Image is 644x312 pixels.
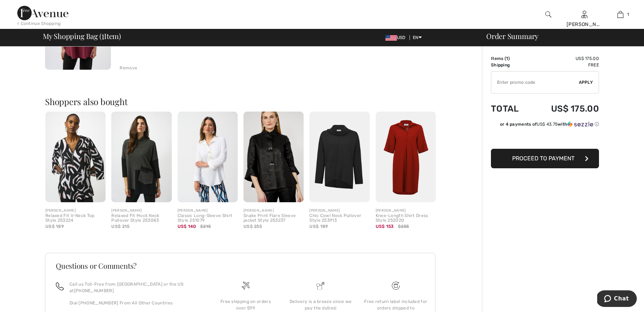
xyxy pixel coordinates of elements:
span: EN [413,35,422,40]
span: 1 [627,11,629,18]
td: Items ( ) [491,55,531,62]
div: Order Summary [478,32,640,40]
div: Classic Long-Sleeve Shirt Style 251079 [178,213,238,224]
h2: Shoppers also bought [45,97,441,106]
img: Relaxed Fit Mock Neck Pullover Style 253083 [111,112,171,202]
div: Snake Print Flare Sleeve jacket Style 253237 [243,213,304,224]
iframe: Opens a widget where you can chat to one of our agents [597,290,637,308]
img: call [56,282,64,290]
span: Apply [579,79,593,86]
span: USD [385,35,408,40]
div: [PERSON_NAME] [309,208,370,213]
span: US$ 255 [243,224,262,229]
img: Relaxed Fit V-Neck Top Style 253224 [45,112,106,202]
span: US$ 43.75 [537,122,558,127]
button: Proceed to Payment [491,149,599,168]
img: 1ère Avenue [17,6,68,20]
a: 1 [603,10,638,19]
img: Sezzle [567,121,593,127]
td: US$ 175.00 [531,55,599,62]
img: search the website [545,10,551,19]
a: [PHONE_NUMBER] [74,288,114,293]
div: Delivery is a breeze since we pay the duties! [289,298,352,311]
div: [PERSON_NAME] [243,208,304,213]
span: US$ 140 [178,224,196,229]
span: US$ 215 [111,224,129,229]
img: My Bag [617,10,623,19]
span: US$ 153 [376,224,394,229]
img: Delivery is a breeze since we pay the duties! [317,282,325,290]
div: [PERSON_NAME] [178,208,238,213]
input: Promo code [491,71,579,93]
div: Knee-Length Shirt Dress Style 252020 [376,213,436,224]
p: Dial [PHONE_NUMBER] From All Other Countries [70,300,200,306]
img: Classic Long-Sleeve Shirt Style 251079 [178,112,238,202]
td: Total [491,96,531,121]
img: Chic Cowl Neck Pullover Style 253913 [309,112,370,202]
div: Relaxed Fit V-Neck Top Style 253224 [45,213,106,224]
div: A [PERSON_NAME] [567,13,602,28]
div: [PERSON_NAME] [111,208,171,213]
div: Relaxed Fit Mock Neck Pullover Style 253083 [111,213,171,224]
div: [PERSON_NAME] [45,208,106,213]
div: or 4 payments ofUS$ 43.75withSezzle Click to learn more about Sezzle [491,121,599,130]
img: Snake Print Flare Sleeve jacket Style 253237 [243,112,304,202]
span: $255 [398,223,409,230]
span: My Shopping Bag ( Item) [43,32,121,40]
span: 1 [102,31,104,40]
span: Proceed to Payment [512,155,574,162]
div: Chic Cowl Neck Pullover Style 253913 [309,213,370,224]
span: US$ 189 [309,224,328,229]
span: $215 [200,223,211,230]
div: [PERSON_NAME] [376,208,436,213]
div: Free shipping on orders over $99 [214,298,277,311]
div: Remove [120,65,137,71]
img: My Info [581,10,587,19]
td: Free [531,62,599,68]
h3: Questions or Comments? [56,262,425,269]
div: or 4 payments of with [500,121,599,127]
span: 1 [506,56,508,61]
td: US$ 175.00 [531,96,599,121]
p: Call us Toll-Free from [GEOGRAPHIC_DATA] or the US at [70,281,200,294]
iframe: PayPal-paypal [491,130,599,146]
img: Knee-Length Shirt Dress Style 252020 [376,112,436,202]
img: US Dollar [385,35,397,41]
img: Free shipping on orders over $99 [392,282,400,290]
span: US$ 189 [45,224,64,229]
td: Shipping [491,62,531,68]
div: < Continue Shopping [17,20,61,27]
a: Sign In [581,11,587,18]
img: Free shipping on orders over $99 [242,282,250,290]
